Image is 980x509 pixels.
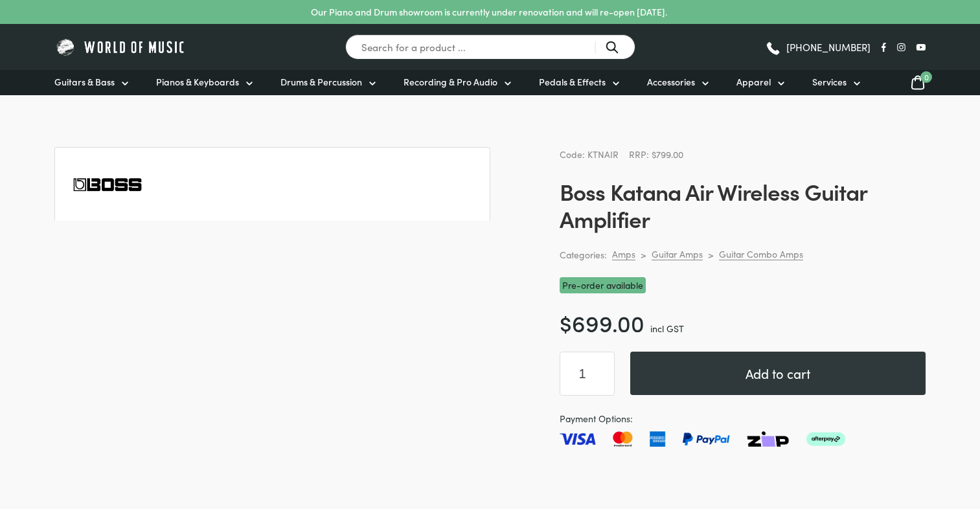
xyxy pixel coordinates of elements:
button: Add to cart [630,352,926,395]
bdi: 699.00 [560,306,644,338]
p: Our Piano and Drum showroom is currently under renovation and will re-open [DATE]. [311,5,667,19]
span: $ [560,306,572,338]
div: > [708,249,714,260]
iframe: Chat with our support team [792,367,980,509]
span: Services [812,75,847,89]
span: RRP: $799.00 [629,148,683,161]
span: Payment Options: [560,411,926,426]
a: Amps [612,248,635,260]
span: Guitars & Bass [54,75,115,89]
a: Guitar Amps [652,248,703,260]
img: World of Music [54,37,187,57]
img: Boss [71,148,144,221]
a: [PHONE_NUMBER] [765,38,871,57]
span: incl GST [650,322,684,335]
input: Product quantity [560,352,615,396]
span: Apparel [736,75,771,89]
h1: Boss Katana Air Wireless Guitar Amplifier [560,177,926,232]
span: Drums & Percussion [280,75,362,89]
span: Code: KTNAIR [560,148,619,161]
span: Pianos & Keyboards [156,75,239,89]
span: Accessories [647,75,695,89]
span: Pre-order available [560,277,646,293]
span: 0 [920,71,932,83]
span: [PHONE_NUMBER] [786,42,871,52]
span: Categories: [560,247,607,262]
span: Recording & Pro Audio [404,75,497,89]
img: Pay with Master card, Visa, American Express and Paypal [560,431,845,447]
div: > [641,249,646,260]
span: Pedals & Effects [539,75,606,89]
input: Search for a product ... [345,34,635,60]
a: Guitar Combo Amps [719,248,803,260]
